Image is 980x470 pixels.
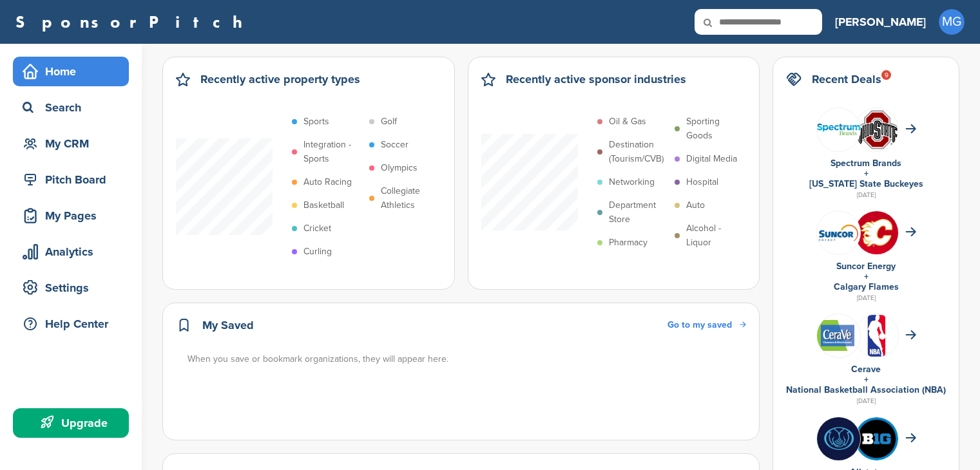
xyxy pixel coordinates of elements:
[668,319,732,330] span: Go to my saved
[13,129,129,158] a: My CRM
[303,115,329,129] p: Sports
[19,60,129,83] div: Home
[809,178,923,189] a: [US_STATE] State Buckeyes
[864,374,869,385] a: +
[381,184,440,212] p: Collegiate Athletics
[13,273,129,303] a: Settings
[939,9,965,35] span: MG
[19,240,129,263] div: Analytics
[303,245,332,259] p: Curling
[864,168,869,179] a: +
[19,276,129,299] div: Settings
[381,161,418,175] p: Olympics
[686,115,745,143] p: Sporting Goods
[817,417,860,460] img: Bi wggbs 400x400
[851,364,881,375] a: Cerave
[19,132,129,155] div: My CRM
[817,223,860,243] img: Data
[506,70,686,88] h2: Recently active sponsor industries
[834,281,899,292] a: Calgary Flames
[303,198,344,212] p: Basketball
[864,271,869,282] a: +
[381,138,408,152] p: Soccer
[15,14,251,30] a: SponsorPitch
[609,175,655,189] p: Networking
[609,236,648,250] p: Pharmacy
[686,221,745,250] p: Alcohol - Liquor
[817,320,860,351] img: Data
[786,189,946,201] div: [DATE]
[202,316,254,334] h2: My Saved
[609,115,646,129] p: Oil & Gas
[855,211,898,254] img: 5qbfb61w 400x400
[303,221,331,236] p: Cricket
[786,384,946,395] a: National Basketball Association (NBA)
[303,175,352,189] p: Auto Racing
[381,115,397,129] p: Golf
[19,204,129,227] div: My Pages
[881,70,891,80] div: 9
[13,93,129,122] a: Search
[855,314,898,357] img: Open uri20141112 64162 izwz7i?1415806587
[13,57,129,86] a: Home
[786,395,946,407] div: [DATE]
[786,292,946,304] div: [DATE]
[812,70,881,88] h2: Recent Deals
[13,165,129,194] a: Pitch Board
[686,175,718,189] p: Hospital
[13,201,129,230] a: My Pages
[836,261,896,272] a: Suncor Energy
[200,70,360,88] h2: Recently active property types
[855,109,898,150] img: Data?1415805899
[855,417,898,460] img: Eum25tej 400x400
[686,198,705,212] p: Auto
[187,352,747,366] div: When you save or bookmark organizations, they will appear here.
[19,168,129,191] div: Pitch Board
[13,309,129,339] a: Help Center
[835,8,926,36] a: [PERSON_NAME]
[686,152,737,166] p: Digital Media
[609,198,668,227] p: Department Store
[303,138,363,166] p: Integration - Sports
[835,13,926,31] h3: [PERSON_NAME]
[19,96,129,119] div: Search
[13,237,129,267] a: Analytics
[668,318,746,332] a: Go to my saved
[19,312,129,335] div: Help Center
[817,124,860,136] img: Spectrum brands logo
[13,408,129,438] a: Upgrade
[831,158,901,169] a: Spectrum Brands
[609,138,668,166] p: Destination (Tourism/CVB)
[19,411,129,435] div: Upgrade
